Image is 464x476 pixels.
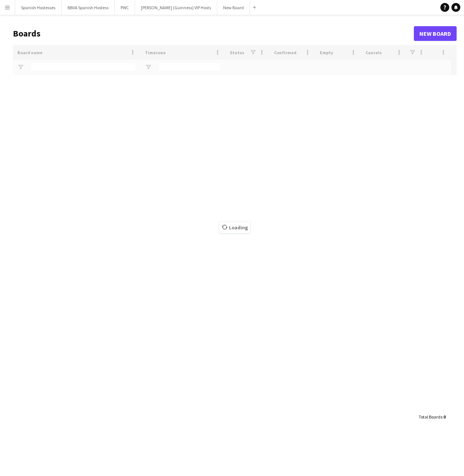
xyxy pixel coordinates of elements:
[219,222,250,233] span: Loading
[217,0,250,15] button: New Board
[443,414,446,420] span: 0
[135,0,217,15] button: [PERSON_NAME] (Guinness) VIP Hosts
[414,26,457,41] a: New Board
[13,28,414,39] h1: Boards
[62,0,115,15] button: BBVA Spanish Hostess
[419,414,442,420] span: Total Boards
[115,0,135,15] button: PWC
[15,0,62,15] button: Spanish Hostesses
[419,410,446,424] div: :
